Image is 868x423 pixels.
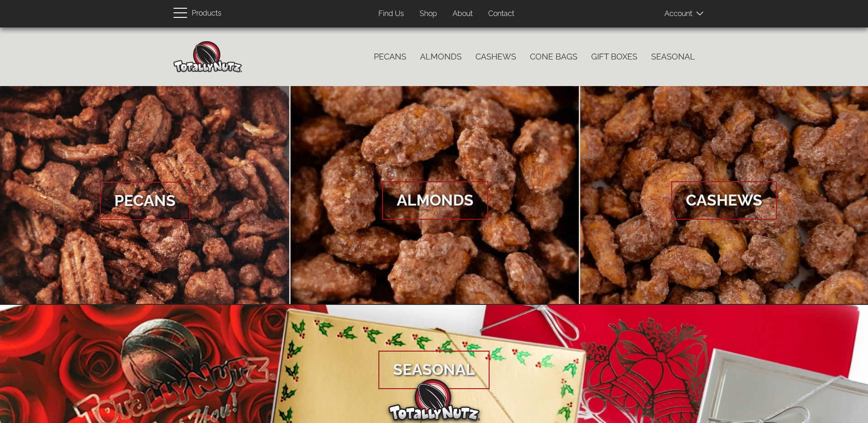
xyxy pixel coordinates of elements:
[584,47,644,66] a: Gift Boxes
[523,47,584,66] a: Cone Bags
[173,41,242,72] img: Home
[382,181,488,220] span: Almonds
[192,7,221,20] span: Products
[413,5,444,23] a: Shop
[446,5,480,23] a: About
[388,379,480,421] img: Totally Nutz Logo
[372,5,411,23] a: Find Us
[413,47,469,66] a: Almonds
[644,47,702,66] a: Seasonal
[671,181,777,220] span: Cashews
[481,5,521,23] a: Contact
[469,47,523,66] a: Cashews
[291,86,579,305] a: Almonds
[378,351,490,389] span: Seasonal
[100,182,190,220] span: Pecans
[367,47,413,66] a: Pecans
